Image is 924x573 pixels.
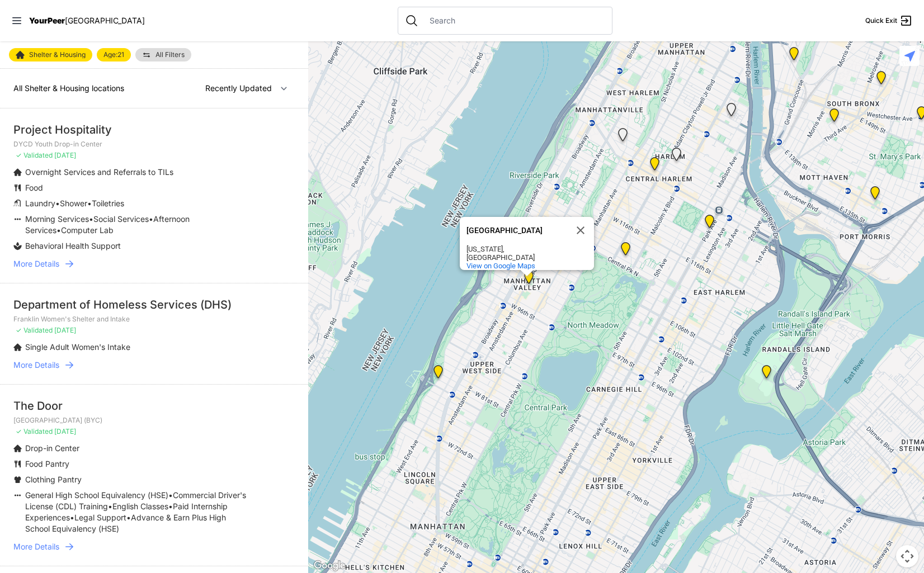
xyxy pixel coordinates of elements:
div: 820 MRT Residential Chemical Dependence Treatment Program [619,242,633,260]
span: • [89,214,93,224]
div: Bronx Youth Center (BYC) [874,71,888,89]
img: Google [311,558,348,573]
span: • [55,198,60,208]
span: Laundry [25,198,55,208]
span: Shower [60,198,87,208]
div: The Door [13,398,295,414]
div: Keener Men's Shelter [760,365,774,383]
span: Age: 21 [103,51,124,58]
span: YourPeer [29,16,65,25]
a: Open this area in Google Maps (opens a new window) [311,558,348,573]
span: General High School Equivalency (HSE) [25,490,168,500]
p: DYCD Youth Drop-in Center [13,140,295,149]
span: • [108,501,112,511]
span: More Details [13,359,59,371]
div: Trinity Lutheran Church [522,271,536,288]
a: Shelter & Housing [9,48,92,61]
a: Quick Exit [865,14,913,27]
div: Queen of Peace Single Male-Identified Adult Shelter [827,108,841,126]
span: [GEOGRAPHIC_DATA] [65,16,145,25]
div: Bailey House, Inc. [703,215,716,233]
span: • [87,198,92,208]
a: YourPeer[GEOGRAPHIC_DATA] [29,17,145,24]
div: Upper West Side, Closed [724,103,738,121]
div: Young Adult Residence [670,148,683,165]
div: [GEOGRAPHIC_DATA] [466,226,567,235]
span: Computer Lab [61,225,114,235]
span: Overnight Services and Referrals to TILs [25,167,173,177]
span: ✓ Validated [16,427,53,435]
div: Queen of Peace Single Female-Identified Adult Shelter [616,128,630,146]
span: Food Pantry [25,459,69,468]
div: Prevention Assistance and Temporary Housing (PATH) [787,47,801,65]
span: • [56,225,61,235]
span: Food [25,183,43,192]
span: Clothing Pantry [25,475,82,484]
span: • [126,513,131,522]
div: [US_STATE], [GEOGRAPHIC_DATA] [466,245,567,262]
button: Close [567,217,594,244]
span: Morning Services [25,214,89,224]
a: More Details [13,541,295,552]
span: [DATE] [54,427,76,435]
span: • [70,513,74,522]
span: More Details [13,258,59,269]
span: More Details [13,541,59,552]
button: Map camera controls [896,545,918,567]
span: Quick Exit [865,16,897,25]
span: [DATE] [54,151,76,159]
span: All Filters [155,51,185,58]
a: Age:21 [97,48,131,61]
span: [DATE] [54,326,76,334]
p: [GEOGRAPHIC_DATA] (BYC) [13,416,295,425]
span: Drop-in Center [25,443,79,453]
div: Administrative Office, No Walk-Ins [431,365,445,383]
span: Social Services [93,214,149,224]
input: Search [423,15,605,26]
div: Manhattan Valley [460,217,594,270]
span: All Shelter & Housing locations [13,83,124,93]
div: Project Hospitality [13,122,295,138]
a: View on Google Maps [466,262,535,270]
span: ✓ Validated [16,326,53,334]
span: Legal Support [74,513,126,522]
span: • [168,501,173,511]
span: ✓ Validated [16,151,53,159]
span: • [149,214,153,224]
a: All Filters [135,48,191,61]
span: English Classes [112,501,168,511]
div: Uptown/Harlem DYCD Youth Drop-in Center [648,157,662,175]
span: Single Adult Women's Intake [25,342,130,352]
span: Toiletries [92,198,124,208]
div: Department of Homeless Services (DHS) [13,297,295,312]
p: Franklin Women's Shelter and Intake [13,315,295,324]
a: More Details [13,258,295,269]
a: More Details [13,359,295,371]
span: Shelter & Housing [29,51,86,58]
span: • [168,490,173,500]
span: Behavioral Health Support [25,241,121,250]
